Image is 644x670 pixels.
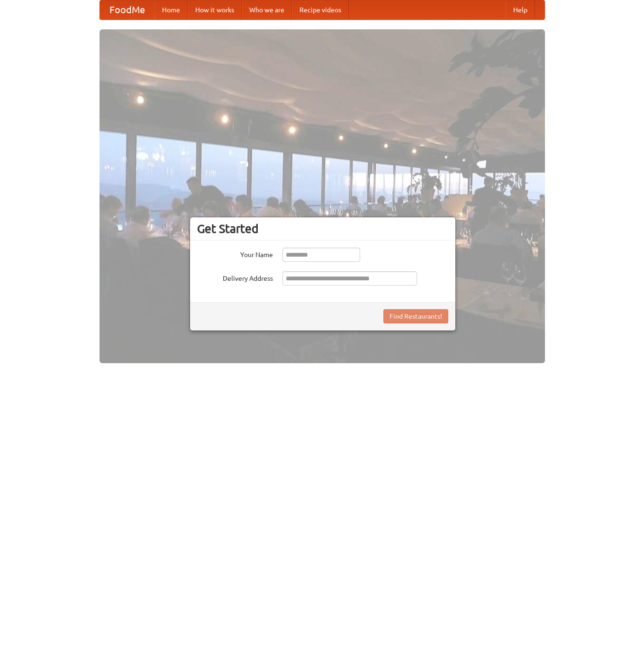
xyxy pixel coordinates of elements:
[242,0,292,19] a: Who we are
[197,222,448,236] h3: Get Started
[188,0,242,19] a: How it works
[292,0,349,19] a: Recipe videos
[383,309,448,323] button: Find Restaurants!
[197,248,273,259] label: Your Name
[100,0,154,19] a: FoodMe
[506,0,535,19] a: Help
[197,271,273,283] label: Delivery Address
[154,0,188,19] a: Home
